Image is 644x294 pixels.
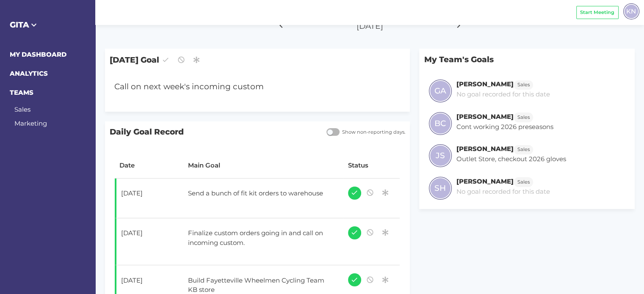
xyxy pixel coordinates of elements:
div: Main Goal [188,161,338,170]
span: [DATE] Goal [105,49,410,71]
div: KN [623,3,639,19]
span: [DATE] [357,21,383,31]
p: No goal recorded for this date [456,90,550,99]
p: No goal recorded for this date [456,187,550,197]
a: Sales [514,145,533,153]
h6: TEAMS [10,88,86,98]
div: Date [119,161,179,170]
a: Sales [14,105,30,113]
a: MY DASHBOARD [10,50,66,58]
span: Sales [517,81,530,88]
p: Outlet Store, checkout 2026 gloves [456,154,566,164]
div: Call on next week's incoming custom [110,76,381,98]
span: JS [436,150,445,162]
h6: [PERSON_NAME] [456,177,514,185]
td: [DATE] [115,179,183,218]
div: Finalize custom orders going in and call on incoming custom. [183,224,330,253]
h6: [PERSON_NAME] [456,80,514,88]
a: ANALYTICS [10,69,48,77]
span: Sales [517,114,530,121]
h5: GITA [10,19,86,31]
span: Sales [517,179,530,186]
span: Sales [517,146,530,153]
div: Status [348,161,395,170]
a: Sales [514,113,533,121]
p: My Team's Goals [419,49,634,70]
span: Show non-reporting days. [340,129,405,136]
h6: [PERSON_NAME] [456,145,514,153]
h6: [PERSON_NAME] [456,113,514,121]
a: Sales [514,177,533,185]
span: GA [434,85,446,97]
div: Send a bunch of fit kit orders to warehouse [183,184,330,205]
td: [DATE] [115,218,183,266]
span: SH [434,182,446,194]
span: BC [434,118,446,129]
a: Sales [514,80,533,88]
span: KN [626,6,636,16]
button: Start Meeting [576,6,619,19]
p: Cont working 2026 preseasons [456,122,553,132]
a: Marketing [14,119,47,127]
span: Daily Goal Record [105,121,322,143]
span: Start Meeting [580,9,614,16]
